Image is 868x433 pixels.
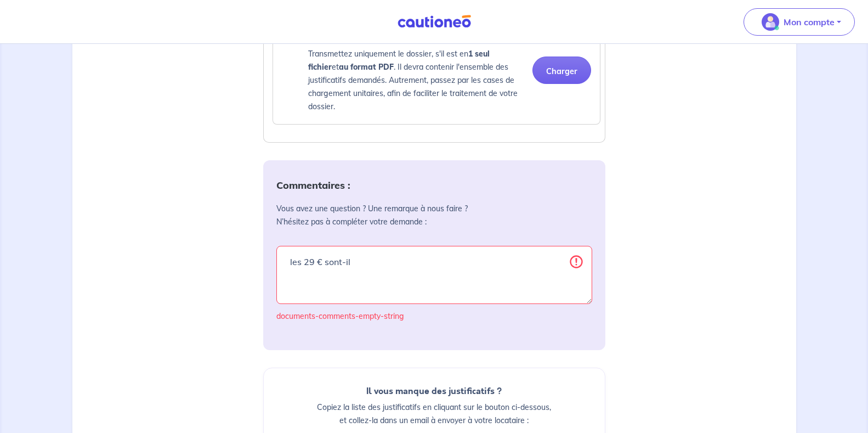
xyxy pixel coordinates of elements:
[276,202,592,228] p: Vous avez une question ? Une remarque à nous faire ? N’hésitez pas à compléter votre demande :
[744,8,855,36] button: illu_account_valid_menu.svgMon compte
[393,15,475,29] img: Cautioneo
[339,62,394,72] strong: au format PDF
[273,16,600,125] div: categoryName: profile, userCategory: cdi-without-trial
[532,57,591,84] button: Charger
[276,308,592,324] p: documents-comments-empty-string
[277,401,592,427] p: Copiez la liste des justificatifs en cliquant sur le bouton ci-dessous, et collez-la dans un emai...
[276,246,592,304] textarea: les 29 € sont-il
[784,15,835,29] p: Mon compte
[308,47,524,113] p: Transmettez uniquement le dossier, s'il est en et . Il devra contenir l'ensemble des justificatif...
[276,179,350,192] strong: Commentaires :
[762,13,779,31] img: illu_account_valid_menu.svg
[277,386,592,396] h6: Il vous manque des justificatifs ?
